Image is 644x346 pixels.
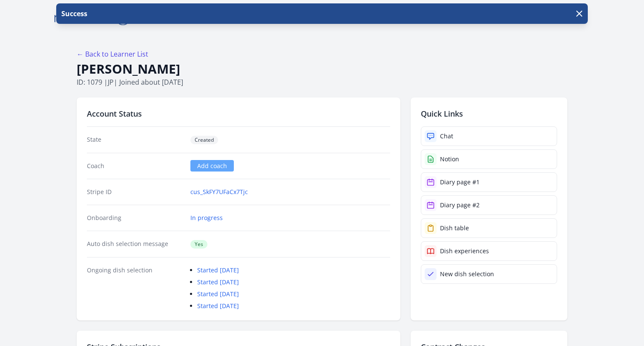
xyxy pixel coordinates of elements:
a: Started [DATE] [197,302,239,310]
dt: Stripe ID [87,188,184,196]
a: Started [DATE] [197,266,239,274]
dt: Coach [87,162,184,170]
a: In progress [190,214,223,222]
div: Chat [440,132,453,140]
a: Diary page #1 [421,172,557,192]
div: Diary page #1 [440,178,480,186]
div: Notion [440,155,459,163]
div: Dish experiences [440,247,489,255]
a: Started [DATE] [197,290,239,298]
div: Dish table [440,224,469,232]
dt: Ongoing dish selection [87,266,184,310]
a: cus_SkFY7UFaCx7Tjc [190,188,248,196]
span: Yes [190,240,207,249]
h1: [PERSON_NAME] [77,61,567,77]
dt: State [87,135,184,144]
a: Dish table [421,218,557,238]
a: Started [DATE] [197,278,239,286]
a: Notion [421,149,557,169]
a: Chat [421,126,557,146]
dt: Auto dish selection message [87,240,184,249]
a: Diary page #2 [421,195,557,215]
p: Success [60,9,87,19]
a: New dish selection [421,264,557,284]
div: Diary page #2 [440,201,480,209]
a: ← Back to Learner List [77,49,148,59]
span: Created [190,136,218,144]
span: jp [108,77,114,87]
a: Dish experiences [421,241,557,261]
dt: Onboarding [87,214,184,222]
div: New dish selection [440,270,494,278]
a: Add coach [190,160,234,172]
h2: Account Status [87,108,390,120]
h2: Quick Links [421,108,557,120]
p: ID: 1079 | | Joined about [DATE] [77,77,567,87]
